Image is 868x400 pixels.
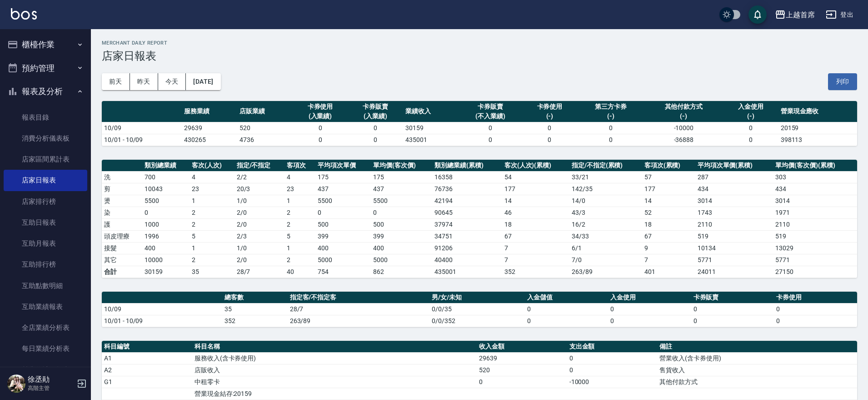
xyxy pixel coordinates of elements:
[315,183,371,195] td: 437
[4,254,87,275] a: 互助排行榜
[315,254,371,266] td: 5000
[142,218,190,230] td: 1000
[192,376,477,388] td: 中租零卡
[569,171,642,183] td: 33 / 21
[102,195,142,207] td: 燙
[774,292,857,304] th: 卡券使用
[429,303,525,315] td: 0/0/35
[461,102,520,111] div: 卡券販賣
[348,122,403,134] td: 0
[315,207,371,218] td: 0
[432,160,502,172] th: 類別總業績(累積)
[284,218,315,230] td: 2
[642,266,695,278] td: 401
[695,183,773,195] td: 434
[4,233,87,254] a: 互助月報表
[502,218,569,230] td: 18
[569,254,642,266] td: 7 / 0
[502,183,569,195] td: 177
[459,134,522,146] td: 0
[567,364,658,376] td: 0
[190,242,234,254] td: 1
[4,80,87,103] button: 報表及分析
[657,364,857,376] td: 售貨收入
[477,364,567,376] td: 520
[102,352,192,364] td: A1
[567,352,658,364] td: 0
[477,341,567,353] th: 收入金額
[657,352,857,364] td: 營業收入(含卡券使用)
[28,375,74,384] h5: 徐丞勛
[569,242,642,254] td: 6 / 1
[190,230,234,242] td: 5
[315,218,371,230] td: 500
[371,160,432,172] th: 單均價(客次價)
[315,242,371,254] td: 400
[432,230,502,242] td: 34751
[577,122,644,134] td: 0
[502,160,569,172] th: 客次(人次)(累積)
[522,134,578,146] td: 0
[102,254,142,266] td: 其它
[432,242,502,254] td: 91206
[234,254,285,266] td: 2 / 0
[4,296,87,317] a: 互助業績報表
[725,102,776,111] div: 入金使用
[577,134,644,146] td: 0
[644,122,723,134] td: -10000
[569,207,642,218] td: 43 / 3
[234,171,285,183] td: 2 / 2
[102,40,857,46] h2: Merchant Daily Report
[182,101,237,122] th: 服務業績
[102,242,142,254] td: 接髮
[284,254,315,266] td: 2
[371,183,432,195] td: 437
[192,388,477,400] td: 營業現金結存:20159
[4,191,87,212] a: 店家排行榜
[284,266,315,278] td: 40
[642,230,695,242] td: 67
[4,149,87,170] a: 店家區間累計表
[102,266,142,278] td: 合計
[102,315,222,327] td: 10/01 - 10/09
[608,292,691,304] th: 入金使用
[723,134,778,146] td: 0
[315,195,371,207] td: 5500
[315,230,371,242] td: 399
[773,218,857,230] td: 2110
[778,122,857,134] td: 20159
[569,266,642,278] td: 263/89
[234,160,285,172] th: 指定/不指定
[192,364,477,376] td: 店販收入
[142,207,190,218] td: 0
[774,303,857,315] td: 0
[102,160,857,278] table: a dense table
[579,102,642,111] div: 第三方卡券
[771,5,818,24] button: 上越首席
[608,315,691,327] td: 0
[432,183,502,195] td: 76736
[657,376,857,388] td: 其他付款方式
[192,352,477,364] td: 服務收入(含卡券使用)
[142,171,190,183] td: 700
[371,171,432,183] td: 175
[190,171,234,183] td: 4
[608,303,691,315] td: 0
[102,218,142,230] td: 護
[4,275,87,296] a: 互助點數明細
[234,230,285,242] td: 2 / 3
[695,266,773,278] td: 24011
[234,183,285,195] td: 20 / 3
[186,73,220,90] button: [DATE]
[190,207,234,218] td: 2
[429,315,525,327] td: 0/0/352
[403,134,459,146] td: 435001
[295,102,346,111] div: 卡券使用
[828,73,857,90] button: 列印
[774,315,857,327] td: 0
[371,242,432,254] td: 400
[7,375,25,393] img: Person
[371,207,432,218] td: 0
[657,341,857,353] th: 備註
[142,160,190,172] th: 類別總業績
